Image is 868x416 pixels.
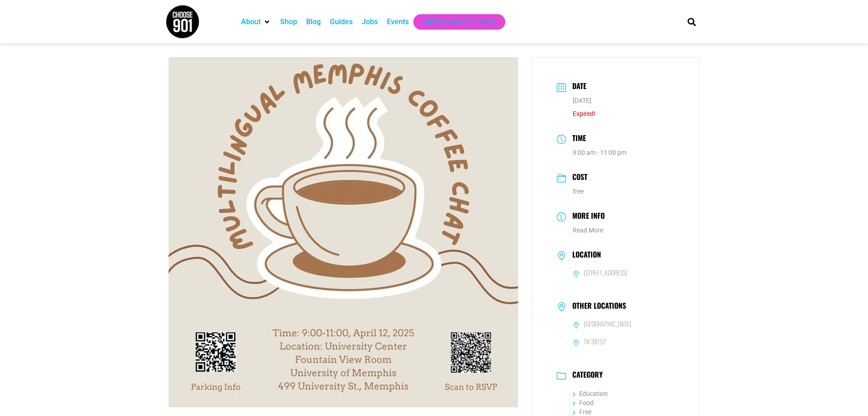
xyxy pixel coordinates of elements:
a: Free [573,408,591,416]
h6: [GEOGRAPHIC_DATA] [584,320,631,328]
h3: Date [568,80,586,94]
a: Read More [573,226,603,234]
h3: Category [568,370,603,381]
a: Blog [306,16,321,27]
a: Get Choose901 Emails [422,16,496,27]
h6: [STREET_ADDRESS] [584,269,627,277]
h3: Other Locations [568,301,626,312]
div: About [236,14,276,30]
a: Jobs [362,16,378,27]
a: Shop [280,16,297,27]
abbr: 9:00 am - 11:00 pm [573,149,627,156]
span: [DATE] [573,97,591,104]
a: Events [387,16,409,27]
h3: Location [568,250,601,261]
img: Illustrated coffee cup with steam. Text reads: "Multilingual Memphis Coffee Chat," featuring even... [169,57,518,407]
h6: TN 38152 [584,337,606,346]
h3: Time [568,132,586,146]
nav: Main nav [236,14,672,30]
a: About [241,16,261,27]
h3: Cost [568,171,587,184]
div: Search [684,14,699,29]
dd: free [557,187,675,196]
span: Expired! [573,110,596,117]
a: Guides [330,16,353,27]
a: Food [573,399,594,406]
a: Education [573,390,608,397]
h3: More Info [568,210,605,223]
